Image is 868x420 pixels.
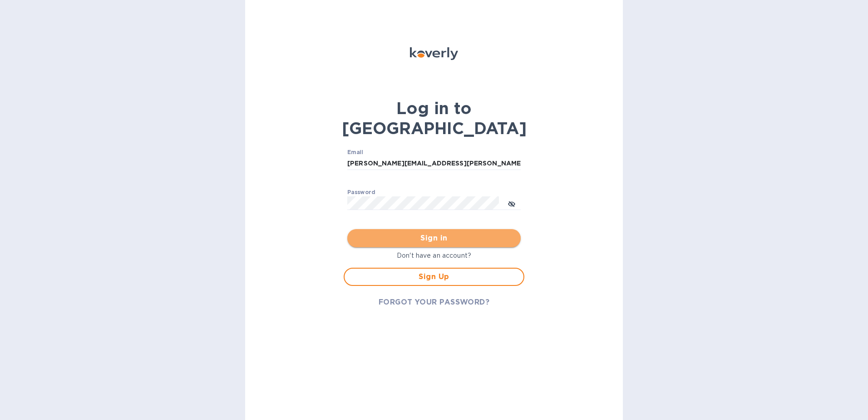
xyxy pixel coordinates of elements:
[352,271,516,282] span: Sign Up
[503,194,521,212] button: toggle password visibility
[347,229,521,247] button: Sign in
[410,47,458,60] img: Koverly
[342,98,527,138] b: Log in to [GEOGRAPHIC_DATA]
[347,190,375,195] label: Password
[371,293,497,311] button: FORGOT YOUR PASSWORD?
[355,233,513,244] span: Sign in
[344,251,524,260] p: Don't have an account?
[344,268,524,286] button: Sign Up
[379,297,490,308] span: FORGOT YOUR PASSWORD?
[347,150,363,155] label: Email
